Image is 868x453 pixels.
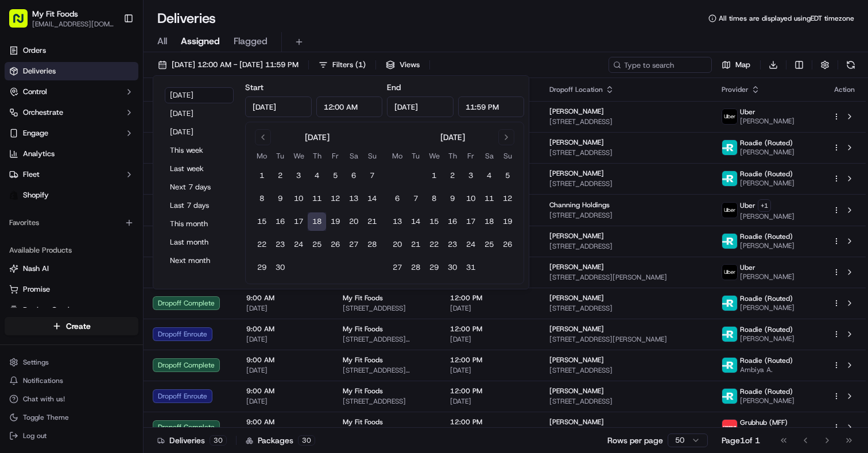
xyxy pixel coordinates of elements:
[246,366,324,375] span: [DATE]
[443,189,462,208] button: 9
[9,264,134,274] a: Nash AI
[549,304,703,313] span: [STREET_ADDRESS]
[740,241,795,250] span: [PERSON_NAME]
[289,235,308,254] button: 24
[253,212,271,231] button: 15
[480,189,498,208] button: 11
[157,435,227,446] div: Deliveries
[832,85,857,94] div: Action
[5,301,138,319] button: Product Catalog
[722,140,737,155] img: roadie-logo-v2.jpg
[246,335,324,344] span: [DATE]
[498,150,517,162] th: Sunday
[5,409,138,425] button: Toggle Theme
[23,431,46,440] span: Log out
[406,212,425,231] button: 14
[740,356,793,365] span: Roadie (Routed)
[245,82,263,92] label: Start
[549,200,610,210] span: Channing Holdings
[450,335,531,344] span: [DATE]
[246,397,324,406] span: [DATE]
[5,145,138,163] a: Analytics
[343,397,432,406] span: [STREET_ADDRESS]
[5,317,138,335] button: Create
[480,235,498,254] button: 25
[5,214,138,232] div: Favorites
[355,60,366,70] span: ( 1 )
[387,96,454,117] input: Date
[406,189,425,208] button: 7
[246,417,324,427] span: 9:00 AM
[425,235,443,254] button: 22
[246,386,324,396] span: 9:00 AM
[607,435,663,446] p: Rows per page
[343,386,383,396] span: My Fit Foods
[326,189,344,208] button: 12
[245,96,312,117] input: Date
[722,389,737,404] img: roadie-logo-v2.jpg
[425,258,443,277] button: 29
[246,304,324,313] span: [DATE]
[23,45,46,56] span: Orders
[740,138,793,148] span: Roadie (Routed)
[498,167,517,185] button: 5
[735,60,750,70] span: Map
[450,324,531,334] span: 12:00 PM
[165,124,234,140] button: [DATE]
[462,258,480,277] button: 31
[343,355,383,365] span: My Fit Foods
[740,148,795,157] span: [PERSON_NAME]
[388,235,406,254] button: 20
[253,258,271,277] button: 29
[5,391,138,407] button: Chat with us!
[5,5,119,32] button: My Fit Foods[EMAIL_ADDRESS][DOMAIN_NAME]
[23,107,63,118] span: Orchestrate
[462,150,480,162] th: Friday
[289,212,308,231] button: 17
[172,60,299,70] span: [DATE] 12:00 AM - [DATE] 11:59 PM
[308,212,326,231] button: 18
[425,167,443,185] button: 1
[32,20,114,29] span: [EMAIL_ADDRESS][DOMAIN_NAME]
[425,189,443,208] button: 8
[388,189,406,208] button: 6
[32,8,78,20] button: My Fit Foods
[609,57,712,73] input: Type to search
[549,242,703,251] span: [STREET_ADDRESS]
[458,96,525,117] input: Time
[23,358,49,367] span: Settings
[343,304,432,313] span: [STREET_ADDRESS]
[740,334,795,343] span: [PERSON_NAME]
[480,167,498,185] button: 4
[498,189,517,208] button: 12
[450,304,531,313] span: [DATE]
[443,258,462,277] button: 30
[740,201,755,210] span: Uber
[406,235,425,254] button: 21
[740,179,795,188] span: [PERSON_NAME]
[722,203,737,218] img: uber-new-logo.jpeg
[722,358,737,373] img: roadie-logo-v2.jpg
[23,284,50,295] span: Promise
[722,234,737,249] img: roadie-logo-v2.jpg
[5,103,138,122] button: Orchestrate
[549,335,703,344] span: [STREET_ADDRESS][PERSON_NAME]
[253,150,271,162] th: Monday
[313,57,371,73] button: Filters(1)
[722,420,737,435] img: 5e692f75ce7d37001a5d71f1
[344,150,363,162] th: Saturday
[363,189,381,208] button: 14
[343,335,432,344] span: [STREET_ADDRESS][PERSON_NAME]
[271,189,289,208] button: 9
[549,355,604,365] span: [PERSON_NAME]
[5,62,138,80] a: Deliveries
[462,189,480,208] button: 10
[549,138,604,147] span: [PERSON_NAME]
[23,413,69,422] span: Toggle Theme
[388,150,406,162] th: Monday
[388,258,406,277] button: 27
[549,324,604,334] span: [PERSON_NAME]
[210,435,227,446] div: 30
[740,232,793,241] span: Roadie (Routed)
